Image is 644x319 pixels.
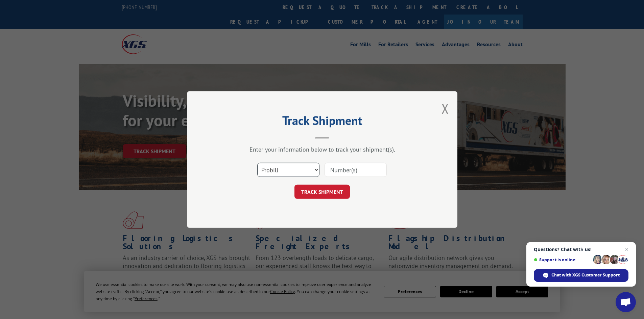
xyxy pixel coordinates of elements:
[534,247,628,252] span: Questions? Chat with us!
[534,257,591,262] span: Support is online
[534,269,628,282] div: Chat with XGS Customer Support
[221,116,424,129] h2: Track Shipment
[294,185,350,199] button: TRACK SHIPMENT
[623,245,631,254] span: Close chat
[616,292,636,312] div: Open chat
[221,145,424,153] div: Enter your information below to track your shipment(s).
[442,100,449,117] button: Close modal
[325,163,387,177] input: Number(s)
[551,272,620,278] span: Chat with XGS Customer Support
